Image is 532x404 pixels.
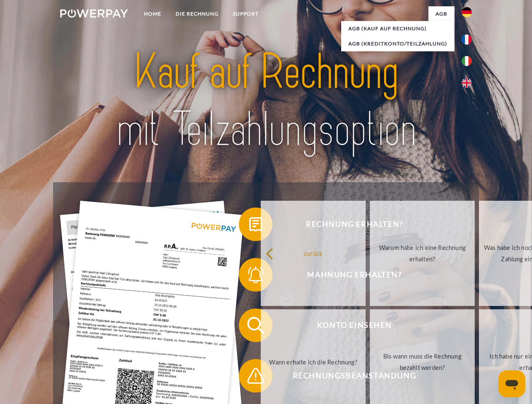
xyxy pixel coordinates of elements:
button: Mahnung erhalten? [239,258,458,292]
div: Bis wann muss die Rechnung bezahlt werden? [375,351,470,373]
iframe: Schaltfläche zum Öffnen des Messaging-Fensters [498,370,525,397]
img: logo-powerpay-white.svg [60,9,128,18]
a: DIE RECHNUNG [168,6,226,21]
img: it [462,56,472,66]
div: Wann erhalte ich die Rechnung? [266,356,361,367]
a: SUPPORT [226,6,266,21]
img: de [462,7,472,17]
div: zurück [266,247,361,259]
button: Konto einsehen [239,308,458,342]
img: qb_bill.svg [245,214,266,235]
button: Rechnungsbeanstandung [239,359,458,393]
div: Warum habe ich eine Rechnung erhalten? [375,242,470,265]
img: qb_bell.svg [245,264,266,285]
a: Home [137,6,168,21]
img: en [462,78,472,88]
button: Rechnung erhalten? [239,207,458,241]
img: qb_warning.svg [245,365,266,386]
img: title-powerpay_de.svg [80,40,452,161]
a: AGB (Kauf auf Rechnung) [341,21,454,36]
a: agb [428,6,454,21]
a: AGB (Kreditkonto/Teilzahlung) [341,36,454,51]
img: qb_search.svg [245,315,266,336]
img: fr [462,35,472,45]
